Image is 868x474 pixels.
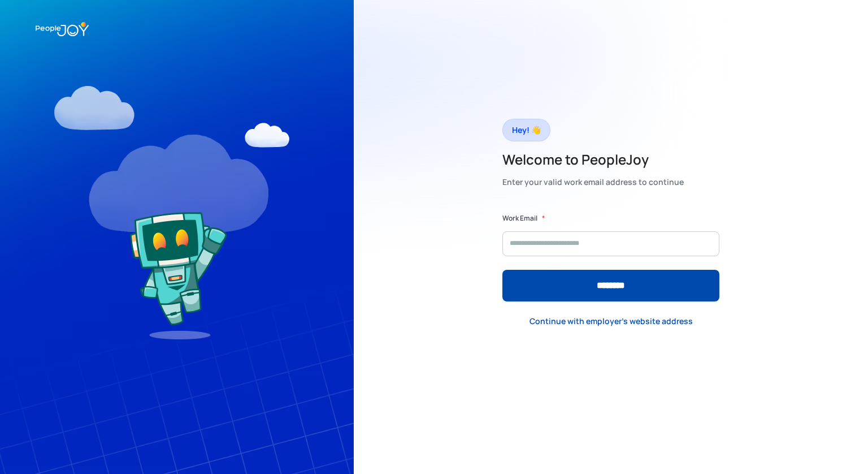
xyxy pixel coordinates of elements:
[502,213,537,224] label: Work Email
[520,310,702,333] a: Continue with employer's website address
[530,316,693,327] div: Continue with employer's website address
[502,213,719,301] form: Form
[512,122,541,138] div: Hey! 👋
[502,150,684,169] h2: Welcome to PeopleJoy
[502,174,684,190] div: Enter your valid work email address to continue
